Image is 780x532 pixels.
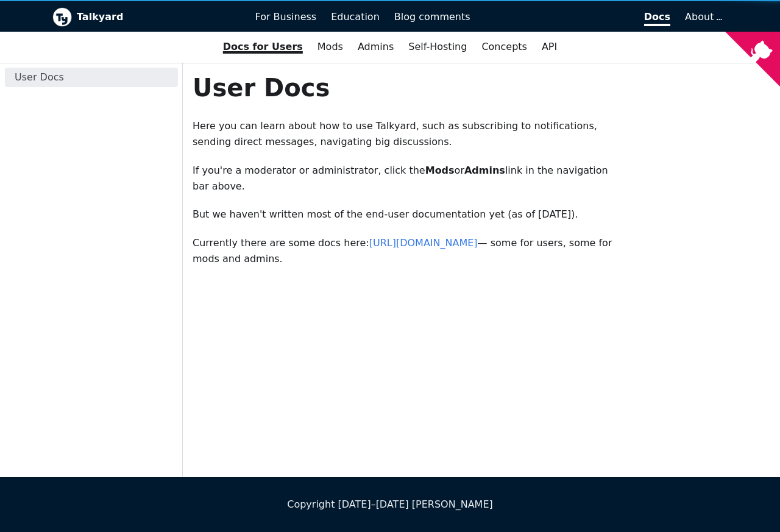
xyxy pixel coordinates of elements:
b: Talkyard [77,9,238,25]
strong: Admins [464,165,505,176]
a: Docs for Users [216,37,310,57]
span: Blog comments [394,11,470,23]
h1: User Docs [193,73,621,103]
a: Mods [310,37,350,57]
a: Concepts [474,37,534,57]
a: Blog comments [387,7,478,27]
strong: Mods [425,165,455,176]
a: Docs [478,7,678,27]
a: Admins [350,37,401,57]
span: For Business [255,11,317,23]
img: Talkyard logo [52,7,72,27]
p: But we haven't written most of the end-user documentation yet (as of [DATE]). [193,207,621,222]
a: Talkyard logoTalkyard [52,7,238,27]
p: Here you can learn about how to use Talkyard, such as subscribing to notifications, sending direc... [193,118,621,151]
span: Docs [644,11,670,26]
div: Copyright [DATE]–[DATE] [PERSON_NAME] [52,497,728,512]
a: [URL][DOMAIN_NAME] [369,237,478,249]
a: API [534,37,564,57]
a: User Docs [5,68,178,87]
span: Education [331,11,380,23]
a: Self-Hosting [401,37,474,57]
a: Education [324,7,387,27]
p: If you're a moderator or administrator, click the or link in the navigation bar above. [193,163,621,195]
a: About [685,11,720,23]
a: For Business [248,7,324,27]
p: Currently there are some docs here: — some for users, some for mods and admins. [193,235,621,268]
